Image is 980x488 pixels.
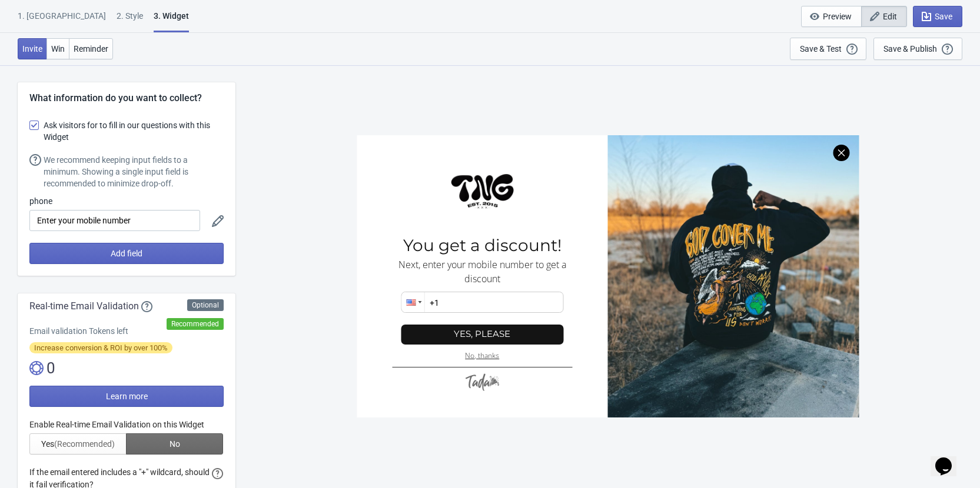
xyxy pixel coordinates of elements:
[167,318,224,330] div: Recommended
[790,38,866,60] button: Save & Test
[187,299,224,311] div: Optional
[111,249,142,258] span: Add field
[29,386,224,407] button: Learn more
[823,12,852,21] span: Preview
[18,10,106,31] div: 1. [GEOGRAPHIC_DATA]
[935,12,952,21] span: Save
[800,44,842,54] div: Save & Test
[44,119,224,143] span: Ask visitors for to fill in our questions with this Widget
[29,359,224,377] div: 0
[106,392,148,401] span: Learn more
[29,243,224,264] button: Add field
[29,342,172,353] span: Increase conversion & ROI by over 100%
[29,91,224,105] div: What information do you want to collect?
[117,10,143,31] div: 2 . Style
[29,299,139,313] span: Real-time Email Validation
[154,10,189,32] div: 3. Widget
[29,195,200,207] div: phone
[29,154,41,166] img: help.svg
[801,6,862,27] button: Preview
[861,6,907,27] button: Edit
[74,44,108,54] span: Reminder
[18,38,47,59] button: Invite
[913,6,962,27] button: Save
[29,325,224,337] div: Email validation Tokens left
[883,44,937,54] div: Save & Publish
[51,44,65,54] span: Win
[29,361,44,375] img: tokens.svg
[873,38,962,60] button: Save & Publish
[883,12,897,21] span: Edit
[46,38,69,59] button: Win
[931,441,968,476] iframe: chat widget
[69,38,113,59] button: Reminder
[44,154,224,189] div: We recommend keeping input fields to a minimum. Showing a single input field is recommended to mi...
[22,44,42,54] span: Invite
